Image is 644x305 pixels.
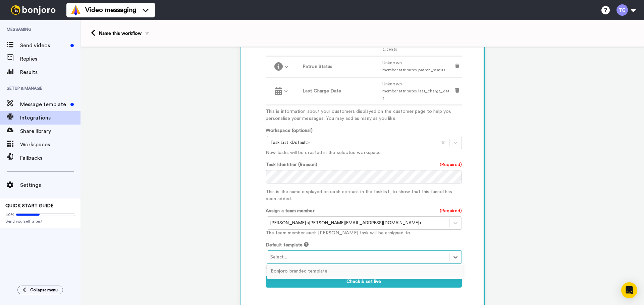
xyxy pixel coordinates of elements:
div: Bonjoro branded template [267,265,463,278]
label: Default template [266,242,309,249]
span: Video messaging [85,5,136,15]
span: Unknown [382,61,402,65]
span: Message template [20,100,68,108]
button: Check & set live [266,276,462,288]
label: Patron Status [303,63,374,70]
p: The team member each [PERSON_NAME] task will be assigned to. [266,230,462,237]
p: This is the name displayed on each contact in the tasklist, to show that this funnel has been added. [266,188,462,203]
span: Settings [20,181,80,189]
p: This is information about your customers displayed on the customer page to help you personalise y... [266,108,462,122]
p: Use templates to configure the delivery email and landing pages for your video messages. [266,264,462,271]
span: QUICK START GUIDE [5,204,54,208]
span: Integrations [20,114,80,122]
span: Replies [20,55,80,63]
span: member.attributes.last_charge_date [382,89,449,100]
span: Send videos [20,42,68,50]
img: vm-color.svg [70,5,81,15]
label: Task Identifier (Reason) [266,161,317,168]
span: 40% [5,212,14,217]
span: (Required) [440,208,462,215]
span: member.attributes.lifetime_support_cents [382,40,448,51]
label: Assign a team member [266,208,315,215]
span: Fallbacks [20,154,80,162]
label: Last Charge Date [303,88,374,95]
label: Workspace (optional) [266,127,313,134]
span: Share library [20,127,80,135]
img: bj-logo-header-white.svg [8,5,58,15]
div: Name this workflow [99,30,149,37]
span: Workspaces [20,141,80,149]
span: Send yourself a test [5,219,75,224]
p: New tasks will be created in the selected workspace. [266,149,462,156]
div: Open Intercom Messenger [621,282,637,298]
button: Collapse menu [17,286,63,294]
span: Collapse menu [30,287,58,293]
span: (Required) [440,161,462,168]
span: Unknown [382,82,402,86]
span: Results [20,68,80,76]
span: member.attributes.patron_status [382,68,445,72]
